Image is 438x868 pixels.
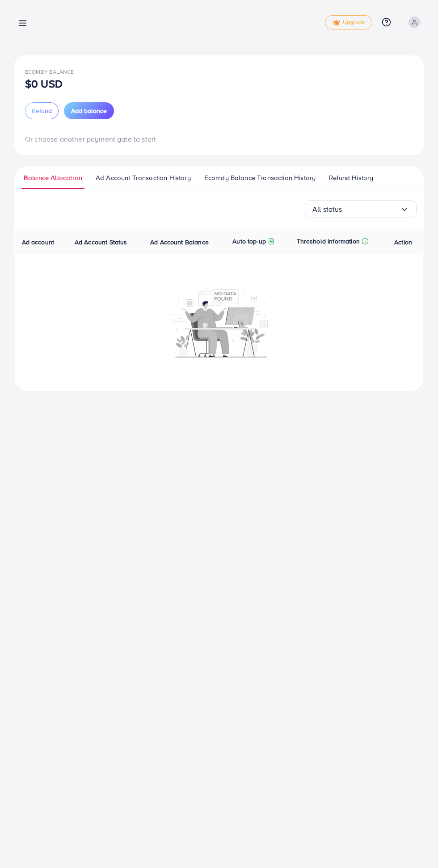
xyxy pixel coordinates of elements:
[75,238,127,247] span: Ad Account Status
[25,68,74,75] span: Ecomdy Balance
[64,102,114,119] button: Add balance
[325,15,372,29] a: tickUpgrade
[297,236,360,247] p: Threshold information
[25,78,63,89] p: $0 USD
[312,202,342,216] span: All status
[71,106,107,115] span: Add balance
[394,238,412,247] span: Action
[329,173,373,183] span: Refund History
[24,173,82,183] span: Balance Allocation
[150,238,209,247] span: Ad Account Balance
[96,173,191,183] span: Ad Account Transaction History
[170,287,268,357] img: No account
[305,200,417,218] div: Search for option
[342,202,400,216] input: Search for option
[25,134,413,144] p: Or choose another payment gate to start
[22,238,55,247] span: Ad account
[32,106,52,115] span: Refund
[204,173,316,183] span: Ecomdy Balance Transaction History
[25,102,59,119] button: Refund
[333,19,365,26] span: Upgrade
[232,236,266,247] p: Auto top-up
[333,20,340,26] img: tick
